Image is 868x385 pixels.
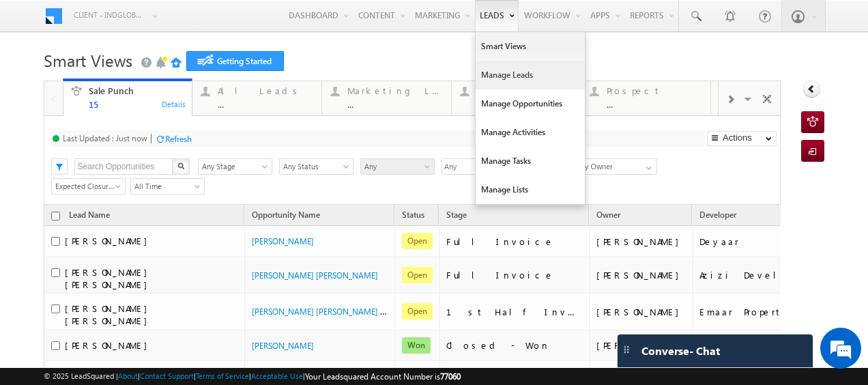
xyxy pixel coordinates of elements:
[347,99,443,109] div: ...
[252,270,378,281] a: [PERSON_NAME] [PERSON_NAME]
[607,99,702,109] div: ...
[395,208,431,225] a: Status
[44,49,132,71] span: Smart Views
[581,81,711,115] a: Prospect...
[476,89,585,118] a: Manage Opportunities
[402,267,433,283] span: Open
[89,99,184,109] div: 15
[573,158,657,175] input: Type to Search
[621,344,632,355] img: carter-drag
[245,208,327,225] a: Opportunity Name
[596,210,620,220] span: Owner
[192,81,322,115] a: All Leads...
[699,236,836,248] div: Deyaar
[44,370,461,383] span: © 2025 LeadSquared | | | | |
[252,341,314,351] a: [PERSON_NAME]
[51,212,60,220] input: Check all records
[165,134,192,144] div: Refresh
[699,269,836,281] div: Azizi Developments
[446,339,583,352] div: Closed - Won
[218,85,313,96] div: All Leads
[476,61,585,89] a: Manage Leads
[63,79,193,117] a: Sale Punch15Details
[446,236,583,248] div: Full Invoice
[218,99,313,109] div: ...
[347,85,443,96] div: Marketing Leads
[131,180,200,192] span: All Time
[596,269,686,281] div: [PERSON_NAME]
[65,266,154,290] span: [PERSON_NAME] [PERSON_NAME]
[89,85,184,96] div: Sale Punch
[476,175,585,204] a: Manage Lists
[305,371,461,382] span: Your Leadsquared Account Number is
[252,305,425,317] a: [PERSON_NAME] [PERSON_NAME] - Sale Punch
[451,81,581,115] a: Contact...
[442,159,554,175] span: Any
[51,178,126,195] a: Expected Closure Date
[707,131,777,146] button: Actions
[280,160,349,173] span: Any Status
[699,306,836,318] div: Emaar Properties
[65,235,154,246] span: [PERSON_NAME]
[279,158,353,175] a: Any Status
[402,303,433,319] span: Open
[118,371,138,380] a: About
[65,302,154,326] span: [PERSON_NAME] [PERSON_NAME]
[177,162,184,169] img: Search
[596,339,686,352] div: [PERSON_NAME]
[252,236,314,246] a: [PERSON_NAME]
[199,160,267,173] span: Any Stage
[476,147,585,175] a: Manage Tasks
[360,158,435,175] a: Any
[198,158,272,175] a: Any Stage
[74,8,145,22] span: Client - indglobal1 (77060)
[52,180,121,192] span: Expected Closure Date
[321,81,452,115] a: Marketing Leads...
[130,178,205,195] a: All Time
[693,208,743,225] a: Developer
[439,208,474,225] a: Stage
[699,210,736,220] span: Developer
[446,269,583,281] div: Full Invoice
[402,233,433,249] span: Open
[596,306,686,318] div: [PERSON_NAME]
[62,208,117,225] span: Lead Name
[607,85,702,96] div: Prospect
[596,236,686,248] div: [PERSON_NAME]
[446,210,467,220] span: Stage
[161,98,187,110] div: Details
[440,371,461,382] span: 77060
[361,160,430,173] span: Any
[641,345,720,357] span: Converse - Chat
[252,210,320,220] span: Opportunity Name
[196,371,249,380] a: Terms of Service
[63,133,147,143] div: Last Updated : Just now
[251,371,303,380] a: Acceptable Use
[140,371,194,380] a: Contact Support
[186,51,284,71] a: Getting Started
[476,32,585,61] a: Smart Views
[402,337,431,354] span: Won
[74,158,173,175] input: Search Opportunities
[699,339,836,352] div: Majid Al Futtaim
[476,118,585,147] a: Manage Activities
[442,158,566,175] div: Any
[639,159,656,173] a: Show All Items
[65,339,154,351] span: [PERSON_NAME]
[446,306,583,318] div: 1st Half Invoice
